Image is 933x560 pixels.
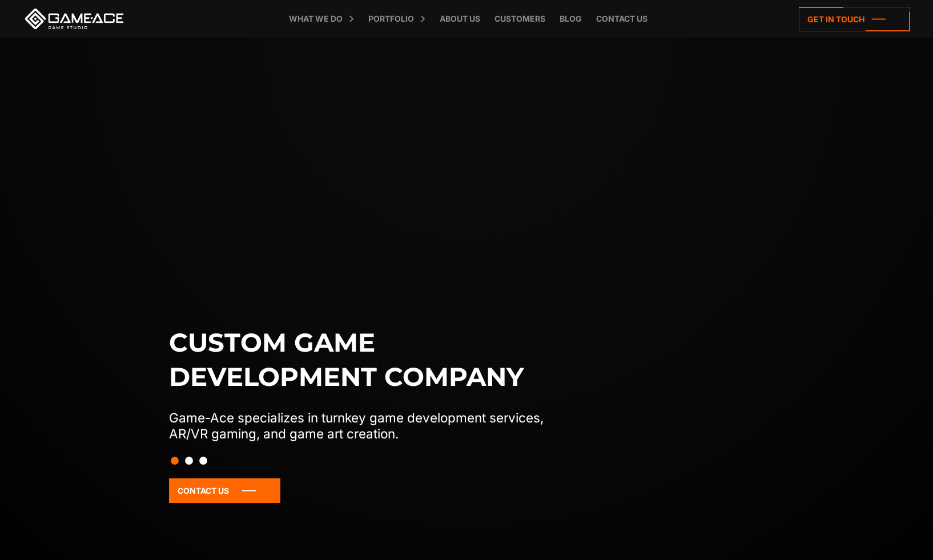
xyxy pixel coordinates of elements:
[171,451,179,470] button: Slide 1
[169,325,568,394] h1: Custom game development company
[169,478,280,503] a: Contact Us
[169,410,568,442] p: Game-Ace specializes in turnkey game development services, AR/VR gaming, and game art creation.
[185,451,193,470] button: Slide 2
[199,451,207,470] button: Slide 3
[799,7,910,31] a: Get in touch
